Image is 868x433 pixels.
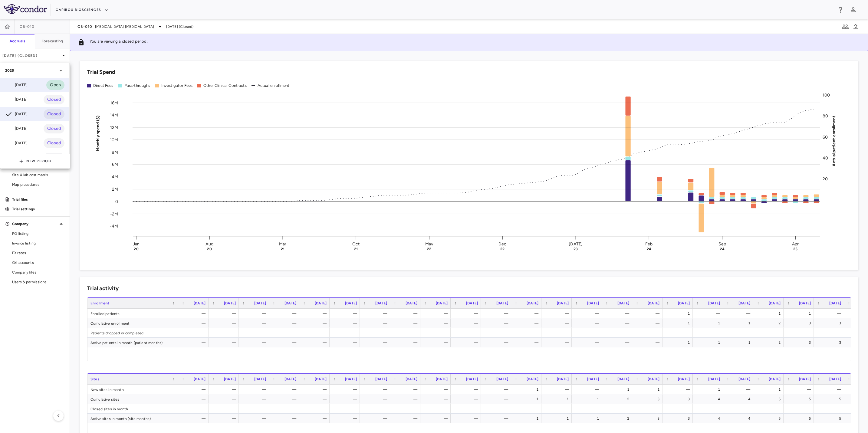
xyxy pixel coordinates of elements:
div: [DATE] [5,96,28,103]
span: Open [46,82,64,88]
span: Closed [44,125,64,132]
div: [DATE] [5,125,28,132]
span: Closed [44,140,64,146]
div: [DATE] [5,139,28,147]
div: [DATE] [5,81,28,89]
span: Closed [44,96,64,103]
button: New Period [19,156,51,166]
span: Closed [44,111,64,117]
div: 2025 [0,63,69,78]
div: [DATE] [5,110,28,118]
p: 2025 [5,68,14,73]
